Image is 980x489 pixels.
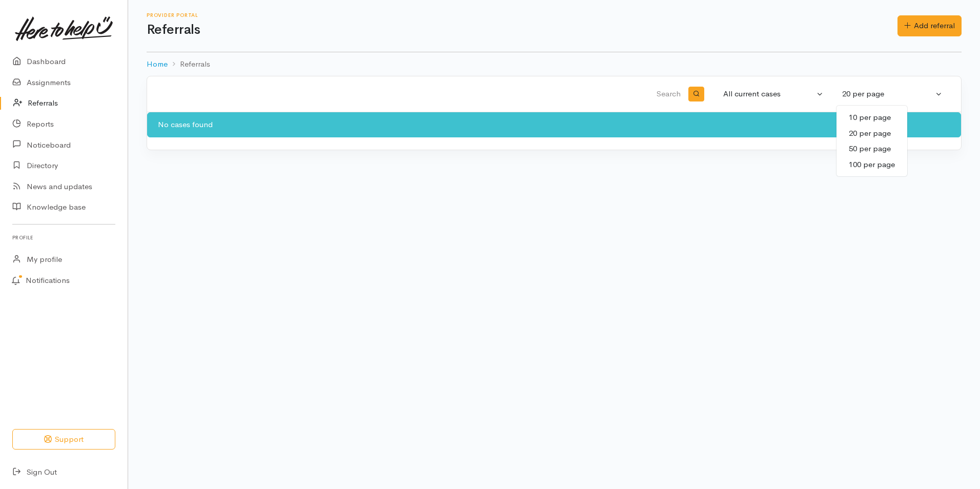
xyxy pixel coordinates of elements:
[842,88,933,100] div: 20 per page
[717,84,830,104] button: All current cases
[849,112,891,124] span: 10 per page
[147,112,961,137] div: No cases found
[147,23,897,37] h1: Referrals
[147,58,168,70] a: Home
[147,12,897,18] h6: Provider Portal
[12,429,115,450] button: Support
[836,84,949,104] button: 20 per page
[12,231,115,244] h6: Profile
[849,128,891,139] span: 20 per page
[849,143,891,155] span: 50 per page
[147,52,962,76] nav: breadcrumb
[723,88,814,100] div: All current cases
[159,82,683,107] input: Search
[849,159,895,171] span: 100 per page
[168,58,210,70] li: Referrals
[897,15,962,36] a: Add referral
